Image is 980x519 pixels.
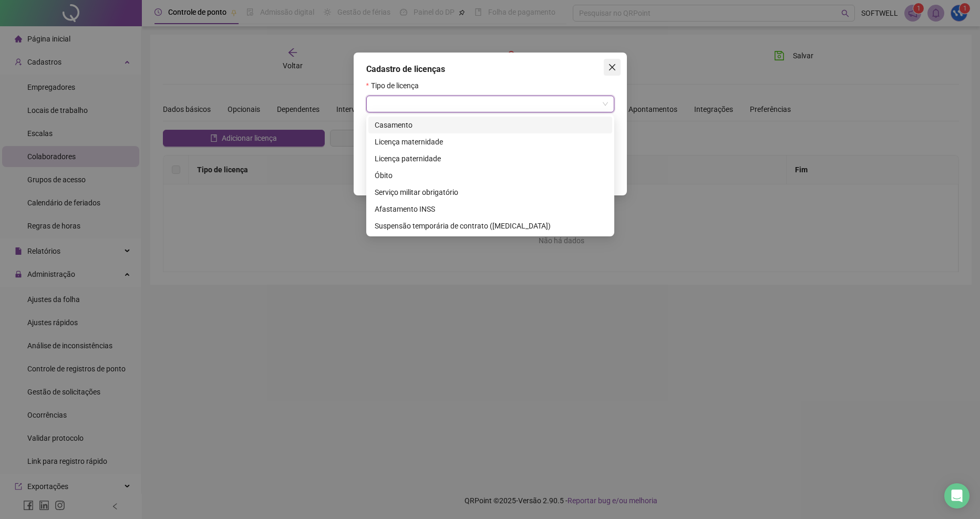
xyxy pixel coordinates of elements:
div: Óbito [368,167,612,184]
div: Suspensão temporária de contrato ([MEDICAL_DATA]) [375,220,606,232]
button: Close [604,59,621,76]
div: Open Intercom Messenger [944,483,969,508]
div: Licença paternidade [368,150,612,167]
div: Licença maternidade [375,136,606,148]
div: Cadastro de licenças [366,63,614,76]
div: Casamento [375,119,606,131]
div: Serviço militar obrigatório [375,186,606,198]
span: close [608,63,616,71]
div: Licença maternidade [368,133,612,150]
div: Casamento [368,117,612,133]
label: Tipo de licença [366,80,426,91]
div: Óbito [375,170,606,181]
div: Afastamento INSS [368,201,612,217]
div: Licença paternidade [375,153,606,164]
div: Afastamento INSS [375,203,606,215]
div: Suspensão temporária de contrato (covid-19) [368,217,612,234]
div: Serviço militar obrigatório [368,184,612,201]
